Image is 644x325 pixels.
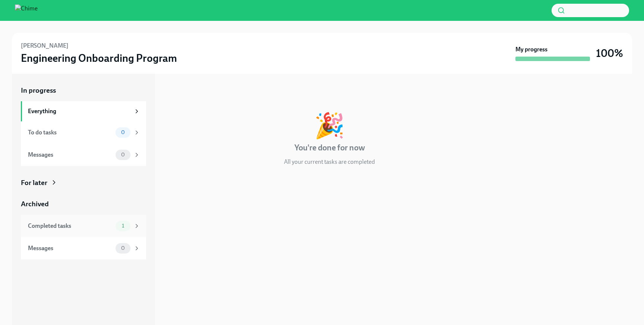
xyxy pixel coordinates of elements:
[28,107,130,115] div: Everything
[21,144,146,166] a: Messages0
[284,158,375,166] p: All your current tasks are completed
[28,128,113,137] div: To do tasks
[21,121,146,144] a: To do tasks0
[15,4,38,16] img: Chime
[28,222,113,230] div: Completed tasks
[21,42,69,50] h6: [PERSON_NAME]
[21,86,146,95] a: In progress
[515,45,547,54] strong: My progress
[21,237,146,259] a: Messages0
[314,113,345,138] div: 🎉
[21,51,177,65] h3: Engineering Onboarding Program
[21,178,47,188] div: For later
[294,142,365,153] h4: You're done for now
[117,152,129,157] span: 0
[164,86,199,95] div: In progress
[117,245,129,251] span: 0
[21,101,146,121] a: Everything
[596,47,623,60] h3: 100%
[28,244,113,252] div: Messages
[21,199,146,209] a: Archived
[21,178,146,188] a: For later
[21,215,146,237] a: Completed tasks1
[117,130,129,135] span: 0
[28,151,113,159] div: Messages
[117,223,129,229] span: 1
